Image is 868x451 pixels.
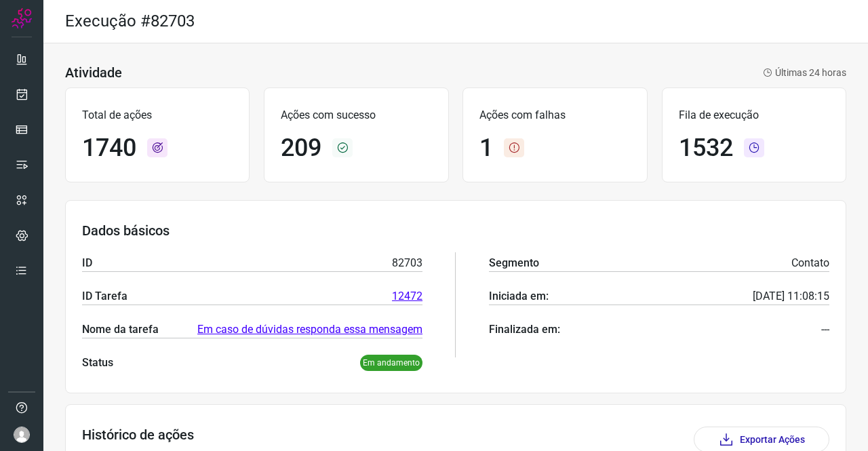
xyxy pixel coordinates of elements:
p: Últimas 24 horas [763,66,846,80]
p: Segmento [489,255,539,271]
p: Em andamento [360,355,422,371]
p: Ações com falhas [479,107,630,123]
h3: Dados básicos [82,222,829,239]
p: ID Tarefa [82,288,127,305]
a: Em caso de dúvidas responda essa mensagem [197,321,422,338]
p: 82703 [392,255,422,271]
a: 12472 [392,288,422,305]
h1: 1532 [679,134,733,163]
p: Nome da tarefa [82,321,159,338]
p: Ações com sucesso [281,107,431,123]
img: Logo [12,8,32,28]
p: Status [82,355,113,371]
p: Fila de execução [679,107,829,123]
h1: 209 [281,134,321,163]
h3: Atividade [65,64,122,81]
p: --- [821,321,829,338]
p: ID [82,255,92,271]
h1: 1 [479,134,493,163]
p: Contato [791,255,829,271]
img: avatar-user-boy.jpg [14,427,30,443]
p: Total de ações [82,107,233,123]
h1: 1740 [82,134,136,163]
p: [DATE] 11:08:15 [753,288,829,305]
p: Iniciada em: [489,288,549,305]
p: Finalizada em: [489,321,560,338]
h2: Execução #82703 [65,12,195,31]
